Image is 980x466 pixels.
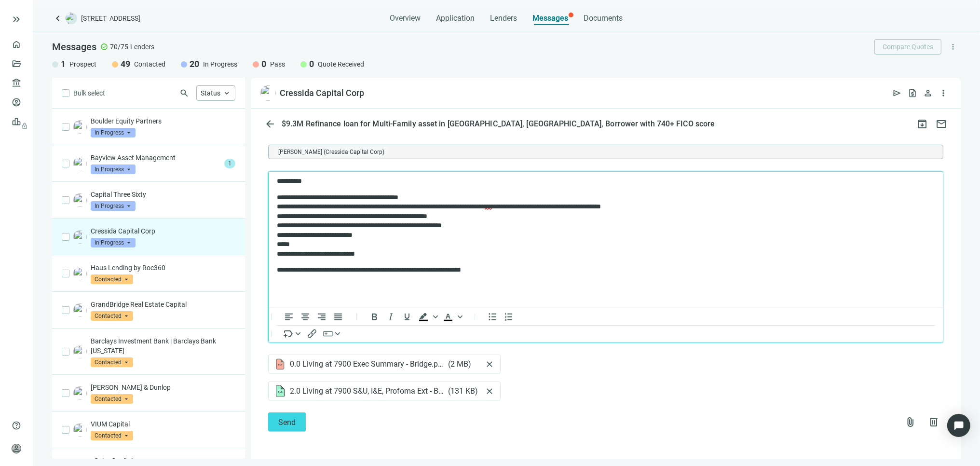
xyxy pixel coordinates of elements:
button: request_quote [905,85,920,101]
button: person [920,85,936,101]
p: VIUM Capital [91,419,235,429]
span: Contacted [91,274,133,284]
div: Cressida Capital Corp [280,87,364,99]
span: Lenders [130,42,154,52]
span: [STREET_ADDRESS] [81,14,140,23]
p: Barclays Investment Bank | Barclays Bank [US_STATE] [91,336,235,356]
span: ( 2 MB ) [448,359,471,369]
img: 32cdc52a-3c6c-4829-b3d7-5d0056609313 [73,120,87,134]
span: 0 [261,58,266,70]
button: Align right [313,311,330,323]
button: more_vert [945,39,961,55]
span: Quote Received [318,59,364,69]
span: 49 [121,58,130,70]
span: Documents [584,14,623,23]
img: 976958f2-54fb-402b-8842-b76a7345fd8d [73,386,87,400]
span: send [892,88,902,98]
div: Background color Black [415,311,439,323]
button: Numbered list [501,311,517,323]
button: close [485,359,494,369]
button: Italic [382,311,399,323]
span: Bulk select [73,88,105,98]
span: Contacted [91,431,133,440]
span: mail [936,118,947,130]
span: Pass [270,59,285,69]
img: 649d834d-9b4a-448d-8961-a309153502b5 [73,193,87,207]
span: Contacted [91,357,133,367]
img: 6ee3760a-6f1b-4357-aff7-af6f64b83111 [73,423,87,437]
span: In Progress [91,201,136,211]
span: Contacted [91,311,133,321]
body: Rich Text Area. Press ALT-0 for help. [8,5,667,170]
button: delete [924,412,943,432]
span: Status [201,89,220,97]
span: In Progress [91,164,136,174]
span: In Progress [91,238,136,247]
span: Application [436,14,475,23]
span: check_circle [100,43,108,51]
span: Messages [52,41,96,53]
p: Capital Three Sixty [91,190,235,199]
button: arrow_back [260,114,280,134]
button: send [889,85,905,101]
p: Boulder Equity Partners [91,116,235,126]
span: archive [916,118,928,130]
button: Align center [297,311,313,323]
a: keyboard_arrow_left [52,13,64,24]
span: 70/75 [110,42,128,52]
button: Insert merge tag [281,328,304,340]
p: Haus Lending by Roc360 [91,263,235,273]
span: 1 [224,159,235,168]
span: 20 [190,58,199,70]
img: 4db5d540-bb29-4fa6-87c3-a6bf3c0efca8 [73,230,87,244]
p: Bayview Asset Management [91,153,220,163]
div: Open Intercom Messenger [947,414,970,437]
span: person [923,88,933,98]
span: ( 131 KB ) [448,386,478,396]
p: Cressida Capital Corp [91,226,235,236]
button: Align left [281,311,297,323]
span: person [12,444,21,453]
span: In Progress [91,128,136,137]
span: more_vert [939,88,948,98]
p: GrandBridge Real Estate Capital [91,300,235,309]
span: help [12,421,21,430]
img: c1c94748-0463-41cd-98e2-4d767889c539 [73,345,87,358]
span: more_vert [949,42,957,51]
span: 1 [61,58,66,70]
img: 64d79f69-17b3-4dbf-9ef3-8d7a442c7193 [73,303,87,317]
div: $9.3M Refinance loan for Multi-Family asset in [GEOGRAPHIC_DATA], [GEOGRAPHIC_DATA], Borrower wit... [280,119,717,129]
iframe: Rich Text Area [269,172,943,308]
span: 0.0 Living at 7900 Exec Summary - Bridge.pdf [290,359,444,369]
button: Compare Quotes [874,39,941,55]
span: request_quote [908,88,917,98]
button: archive [912,114,932,134]
span: Send [278,418,296,427]
img: 4db5d540-bb29-4fa6-87c3-a6bf3c0efca8 [260,85,276,101]
span: Dean Stehlik (Cressida Capital Corp) [274,147,388,157]
button: more_vert [936,85,951,101]
button: Insert/edit link [304,328,320,340]
button: close [485,386,494,396]
span: Lenders [490,14,517,23]
p: [PERSON_NAME] & Dunlop [91,383,235,392]
button: mail [932,114,951,134]
button: Send [268,412,306,432]
span: [PERSON_NAME] (Cressida Capital Corp) [278,147,384,157]
span: delete [928,416,939,428]
div: Text color Black [440,311,464,323]
span: keyboard_arrow_up [222,89,231,97]
span: Prospect [69,59,96,69]
img: d576f9d0-5b58-4d0c-9821-1c50d68564cd [73,157,87,170]
button: keyboard_double_arrow_right [11,14,22,25]
span: Contacted [134,59,165,69]
button: Bullet list [484,311,501,323]
span: Contacted [91,394,133,404]
span: 2.0 Living at 7900 S&U, I&E, Profoma Ext - Bridge.xlsx [290,386,444,396]
span: Messages [533,14,569,23]
button: Justify [330,311,346,323]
